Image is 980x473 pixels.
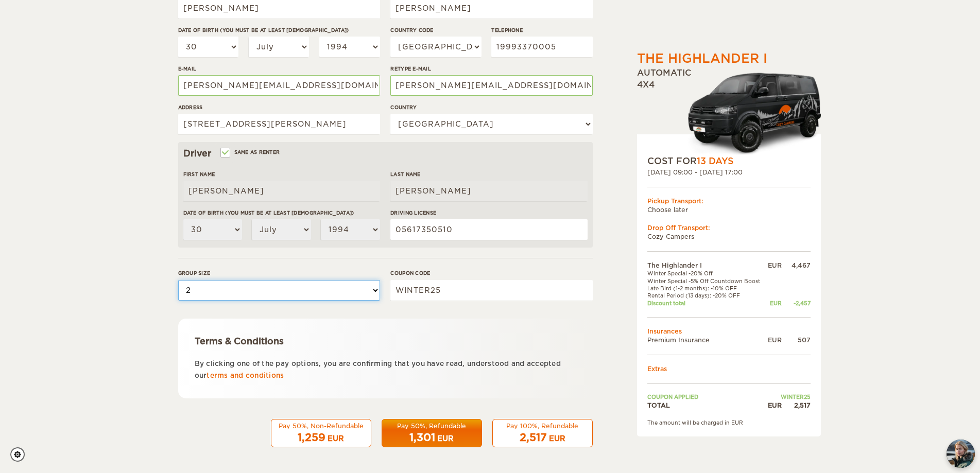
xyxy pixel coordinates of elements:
[647,168,811,177] div: [DATE] 09:00 - [DATE] 17:00
[382,419,482,448] button: Pay 50%, Refundable 1,301 EUR
[782,401,811,410] div: 2,517
[782,261,811,270] div: 4,467
[765,300,781,307] div: EUR
[647,292,766,299] td: Rental Period (13 days): -20% OFF
[278,422,365,430] div: Pay 50%, Non-Refundable
[647,285,766,292] td: Late Bird (1-2 months): -10% OFF
[183,147,588,160] div: Driver
[647,277,766,285] td: Winter Special -5% Off Countdown Boost
[178,269,380,277] label: Group size
[765,261,781,270] div: EUR
[178,75,380,96] input: e.g. example@example.com
[647,419,811,426] div: The amount will be charged in EUR
[947,440,975,468] img: Freyja at Cozy Campers
[947,440,975,468] button: chat-button
[390,75,592,96] input: e.g. example@example.com
[10,447,31,462] a: Cookie settings
[390,181,587,201] input: e.g. Smith
[207,372,284,379] a: terms and conditions
[637,67,821,155] div: Automatic 4x4
[328,433,344,444] div: EUR
[782,300,811,307] div: -2,457
[390,103,592,111] label: Country
[647,205,811,214] td: Choose later
[647,155,811,167] div: COST FOR
[647,270,766,277] td: Winter Special -20% Off
[178,26,380,34] label: Date of birth (You must be at least [DEMOGRAPHIC_DATA])
[178,65,380,73] label: E-mail
[782,336,811,344] div: 507
[390,219,587,240] input: e.g. 14789654B
[697,156,733,166] span: 13 Days
[765,336,781,344] div: EUR
[195,335,576,347] div: Terms & Conditions
[183,209,380,217] label: Date of birth (You must be at least [DEMOGRAPHIC_DATA])
[647,261,766,270] td: The Highlander I
[491,26,592,34] label: Telephone
[390,209,587,217] label: Driving License
[492,419,593,448] button: Pay 100%, Refundable 2,517 EUR
[183,181,380,201] input: e.g. William
[271,419,371,448] button: Pay 50%, Non-Refundable 1,259 EUR
[647,300,766,307] td: Discount total
[195,358,576,382] p: By clicking one of the pay options, you are confirming that you have read, understood and accepte...
[520,431,547,444] span: 2,517
[765,393,810,400] td: WINTER25
[637,50,767,67] div: The Highlander I
[409,431,435,444] span: 1,301
[678,71,821,155] img: Cozy-3.png
[178,103,380,111] label: Address
[647,232,811,241] td: Cozy Campers
[178,114,380,134] input: e.g. Street, City, Zip Code
[647,364,811,373] td: Extras
[183,170,380,178] label: First Name
[765,401,781,410] div: EUR
[647,393,766,400] td: Coupon applied
[647,223,811,232] div: Drop Off Transport:
[388,422,475,430] div: Pay 50%, Refundable
[647,336,766,344] td: Premium Insurance
[298,431,325,444] span: 1,259
[549,433,565,444] div: EUR
[390,170,587,178] label: Last Name
[390,65,592,73] label: Retype E-mail
[390,26,481,34] label: Country Code
[647,197,811,205] div: Pickup Transport:
[221,150,228,157] input: Same as renter
[647,327,811,336] td: Insurances
[491,37,592,57] input: e.g. 1 234 567 890
[221,147,280,157] label: Same as renter
[390,269,592,277] label: Coupon code
[437,433,454,444] div: EUR
[647,401,766,410] td: TOTAL
[499,422,586,430] div: Pay 100%, Refundable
